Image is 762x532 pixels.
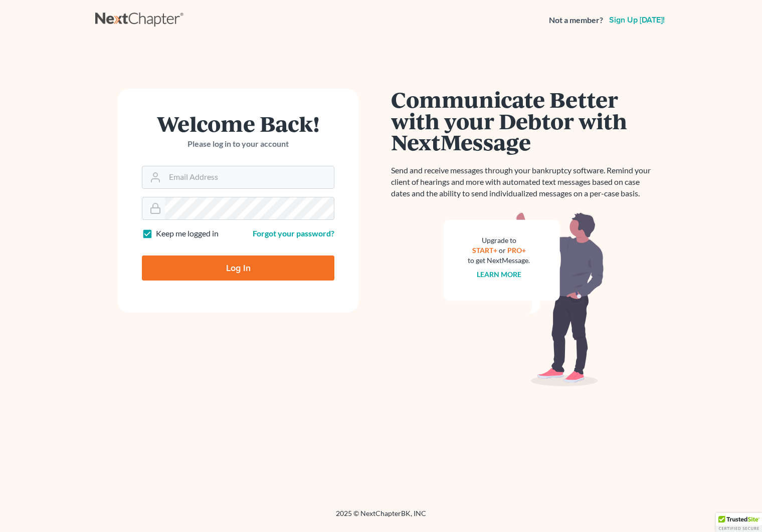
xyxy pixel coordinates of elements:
[165,166,334,188] input: Email Address
[142,113,334,134] h1: Welcome Back!
[607,16,667,24] a: Sign up [DATE]!
[716,513,762,532] div: TrustedSite Certified
[444,211,604,387] img: nextmessage_bg-59042aed3d76b12b5cd301f8e5b87938c9018125f34e5fa2b7a6b67550977c72.svg
[142,138,334,150] p: Please log in to your account
[391,89,657,153] h1: Communicate Better with your Debtor with NextMessage
[507,246,526,254] a: PRO+
[468,255,530,265] div: to get NextMessage.
[477,270,521,279] a: Learn more
[549,15,603,26] strong: Not a member?
[156,228,219,239] label: Keep me logged in
[468,235,530,245] div: Upgrade to
[391,165,657,199] p: Send and receive messages through your bankruptcy software. Remind your client of hearings and mo...
[253,228,334,238] a: Forgot your password?
[499,246,506,254] span: or
[472,246,497,254] a: START+
[142,255,334,281] input: Log In
[95,508,667,526] div: 2025 © NextChapterBK, INC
